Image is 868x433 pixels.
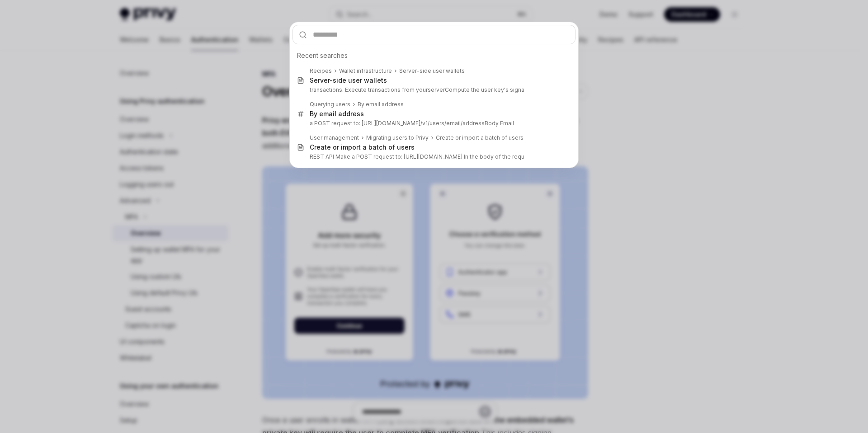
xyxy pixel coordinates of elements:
p: REST API Make a POST request to: [URL][DOMAIN_NAME] In the body of the requ [310,153,557,160]
div: Create or import a batch of users [436,134,524,141]
b: server [428,86,445,93]
div: Querying users [310,101,350,108]
div: Wallet infrastructure [339,67,392,75]
div: Migrating users to Privy [366,134,429,141]
div: Create or import a batch of users [310,143,415,151]
b: /v1/users/email/address [420,120,485,127]
div: By email address [358,101,404,108]
b: Server [310,76,330,84]
span: Recent searches [297,51,348,60]
div: Recipes [310,67,332,75]
div: Server-side user wallets [399,67,465,75]
div: By email address [310,110,364,118]
p: a POST request to: [URL][DOMAIN_NAME] Body Email [310,120,557,127]
div: User management [310,134,359,141]
div: -side user wallets [310,76,387,85]
p: transactions. Execute transactions from your Compute the user key's signa [310,86,557,94]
